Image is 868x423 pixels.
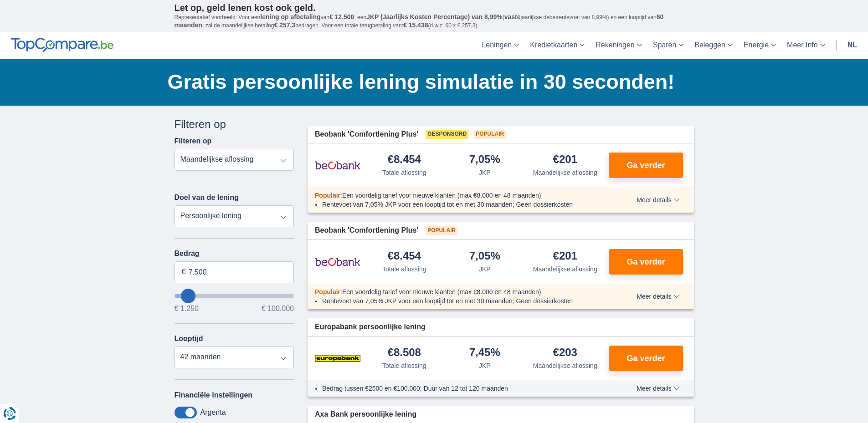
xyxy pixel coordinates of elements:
span: Beobank 'Comfortlening Plus' [315,129,418,140]
input: wantToBorrow [175,294,294,298]
span: Europabank persoonlijke lening [315,322,426,332]
span: € [182,267,186,277]
a: Meer Info [781,32,831,59]
p: Let op, geld lenen kost ook geld. [175,2,694,13]
span: Populair [315,288,340,296]
div: 7,05% [469,250,500,263]
span: 60 maanden [175,13,664,29]
div: €201 [553,154,577,166]
label: Looptijd [175,335,203,343]
span: Axa Bank persoonlijke lening [315,409,416,420]
img: TopCompare [11,38,113,52]
div: : [308,191,611,200]
img: product.pl.alt Europabank [315,347,360,370]
div: JKP [479,265,491,274]
div: JKP [479,168,491,177]
span: € 100.000 [262,305,294,312]
a: Energie [738,32,781,59]
div: Maandelijkse aflossing [533,265,597,274]
img: product.pl.alt Beobank [315,250,360,273]
h1: Gratis persoonlijke lening simulatie in 30 seconden! [168,68,694,96]
div: Maandelijkse aflossing [533,168,597,177]
div: Totale aflossing [382,361,426,370]
p: Representatief voorbeeld: Voor een van , een ( jaarlijkse debetrentevoet van 8,99%) en een loopti... [175,13,694,30]
a: Kredietkaarten [524,32,590,59]
span: Beobank 'Comfortlening Plus' [315,225,418,236]
div: €8.454 [388,250,421,263]
li: Rentevoet van 7,05% JKP voor een looptijd tot en met 30 maanden; Geen dossierkosten [322,296,603,306]
label: Argenta [200,408,226,417]
span: Ga verder [627,258,665,266]
span: Populair [474,130,506,139]
div: 7,45% [469,347,500,359]
div: Totale aflossing [382,265,426,274]
span: Ga verder [627,161,665,169]
span: Meer details [637,293,679,300]
a: nl [842,32,863,59]
div: Filteren op [175,117,294,132]
button: Ga verder [609,249,683,275]
div: €8.454 [388,154,421,166]
span: Populair [426,226,457,235]
button: Ga verder [609,153,683,178]
li: Rentevoet van 7,05% JKP voor een looptijd tot en met 30 maanden; Geen dossierkosten [322,200,603,209]
button: Ga verder [609,346,683,371]
span: Meer details [637,197,679,203]
label: Doel van de lening [175,194,239,202]
span: € 1.250 [175,305,199,312]
div: €8.508 [388,347,421,359]
label: Bedrag [175,250,294,258]
div: 7,05% [469,154,500,166]
div: Totale aflossing [382,168,426,177]
div: Maandelijkse aflossing [533,361,597,370]
button: Meer details [630,293,686,300]
span: Een voordelig tarief voor nieuwe klanten (max €8.000 en 48 maanden) [342,192,541,199]
li: Bedrag tussen €2500 en €100.000; Duur van 12 tot 120 maanden [322,384,603,393]
button: Meer details [630,385,686,392]
span: Een voordelig tarief voor nieuwe klanten (max €8.000 en 48 maanden) [342,288,541,296]
a: Beleggen [689,32,738,59]
a: Rekeningen [590,32,647,59]
span: € 257,3 [274,21,295,29]
img: product.pl.alt Beobank [315,154,360,177]
a: Leningen [476,32,524,59]
div: JKP [479,361,491,370]
span: Ga verder [627,354,665,362]
div: €203 [553,347,577,359]
span: € 12.500 [329,13,354,20]
button: Meer details [630,196,686,204]
span: Gesponsord [426,130,468,139]
span: Meer details [637,385,679,392]
span: JKP (Jaarlijks Kosten Percentage) van 8,99% [366,13,503,20]
label: Financiële instellingen [175,391,253,399]
label: Filteren op [175,137,212,145]
span: Populair [315,192,340,199]
div: : [308,287,611,296]
a: Sparen [647,32,689,59]
span: vaste [504,13,521,20]
div: €201 [553,250,577,263]
span: lening op afbetaling [260,13,320,20]
span: € 15.438 [403,21,428,29]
